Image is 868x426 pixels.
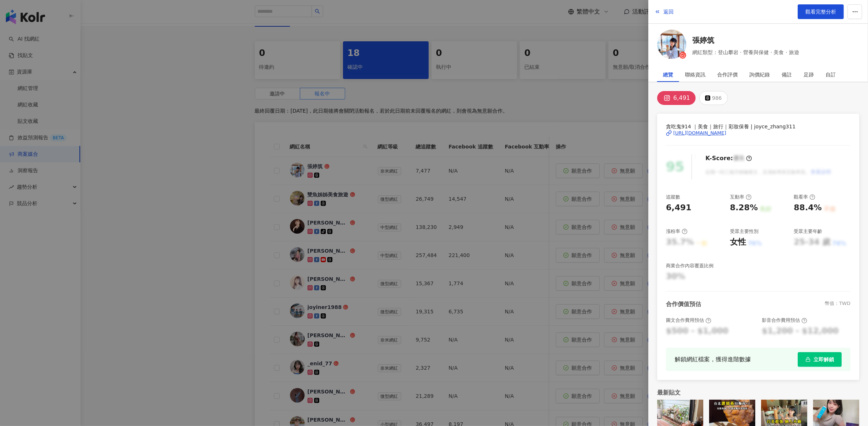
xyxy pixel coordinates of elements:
div: K-Score : [705,154,752,162]
div: 追蹤數 [666,194,680,200]
div: 互動率 [730,194,752,200]
span: 觀看完整分析 [805,9,836,15]
div: 圖文合作費用預估 [666,317,711,324]
div: 6,491 [673,93,690,103]
div: 觀看率 [794,194,815,200]
a: 張婷筑 [692,35,799,45]
span: 網紅類型：登山攀岩 · 營養與保健 · 美食 · 旅遊 [692,48,799,56]
img: KOL Avatar [657,30,686,59]
div: 自訂 [826,67,836,82]
div: 88.4% [794,202,822,214]
span: 立即解鎖 [813,357,834,362]
div: 受眾主要年齡 [794,228,822,235]
div: 986 [712,93,722,103]
div: 漲粉率 [666,228,688,235]
a: [URL][DOMAIN_NAME] [666,130,850,136]
div: 合作價值預估 [666,300,701,308]
div: 詢價紀錄 [749,67,770,82]
button: 立即解鎖 [798,352,842,367]
span: 貪吃鬼914 ｜美食｜旅行｜彩妝保養 | joyce_zhang311 [666,122,850,131]
a: 觀看完整分析 [798,4,844,19]
div: 最新貼文 [657,389,859,397]
span: 返回 [663,9,674,15]
button: 986 [699,91,728,105]
div: 女性 [730,237,746,248]
div: 商業合作內容覆蓋比例 [666,263,714,269]
button: 返回 [654,4,674,19]
div: 備註 [782,67,792,82]
div: 受眾主要性別 [730,228,759,235]
button: 6,491 [657,91,696,105]
div: 總覽 [663,67,673,82]
div: 幣值：TWD [825,300,850,308]
div: 合作評價 [717,67,738,82]
div: 8.28% [730,202,758,214]
div: 解鎖網紅檔案，獲得進階數據 [675,355,751,364]
div: 影音合作費用預估 [762,317,807,324]
div: [URL][DOMAIN_NAME] [673,130,726,136]
div: 足跡 [804,67,814,82]
a: KOL Avatar [657,30,686,61]
div: 6,491 [666,202,692,214]
div: 聯絡資訊 [685,67,705,82]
